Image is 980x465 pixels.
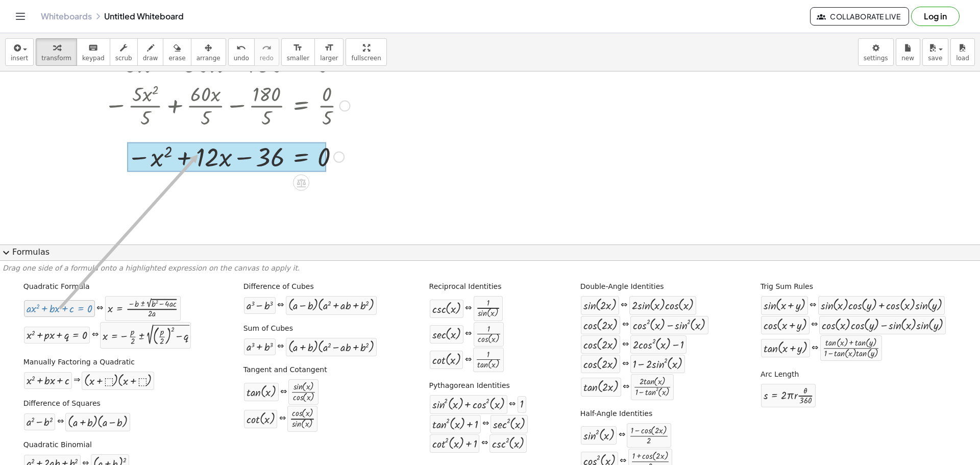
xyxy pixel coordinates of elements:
[234,55,249,62] span: undo
[243,282,314,292] label: Difference of Cubes
[23,282,90,292] label: Quadratic Formula
[482,418,489,430] div: ⇔
[622,319,629,331] div: ⇔
[168,55,185,62] span: erase
[580,282,664,292] label: Double-Angle Identities
[82,55,105,62] span: keypad
[41,55,71,62] span: transform
[163,38,191,66] button: erase
[465,328,472,340] div: ⇔
[812,342,818,354] div: ⇔
[260,55,274,62] span: redo
[858,38,894,66] button: settings
[23,357,135,368] label: Manually Factoring a Quadratic
[351,55,381,62] span: fullscreen
[110,38,138,66] button: scrub
[761,282,813,292] label: Trig Sum Rules
[280,386,287,398] div: ⇔
[243,324,293,334] label: Sum of Cubes
[619,429,625,441] div: ⇔
[115,55,132,62] span: scrub
[41,11,92,21] a: Whiteboards
[92,329,99,341] div: ⇔
[36,38,77,66] button: transform
[293,175,309,191] div: Apply the same math to both sides of the equation
[254,38,279,66] button: redoredo
[3,263,977,274] p: Drag one side of a formula onto a highlighted expression on the canvas to apply it.
[191,38,226,66] button: arrange
[57,416,64,428] div: ⇔
[622,358,629,370] div: ⇔
[346,38,386,66] button: fullscreen
[928,55,942,62] span: save
[293,42,303,54] i: format_size
[236,42,246,54] i: undo
[73,375,80,386] div: ⇒
[429,282,502,292] label: Reciprocal Identities
[262,42,272,54] i: redo
[314,38,344,66] button: format_sizelarger
[12,8,29,25] button: Toggle navigation
[23,399,101,409] label: Difference of Squares
[810,300,816,311] div: ⇔
[143,55,158,62] span: draw
[77,38,110,66] button: keyboardkeypad
[279,413,286,425] div: ⇔
[819,12,900,21] span: Collaborate Live
[465,303,472,314] div: ⇔
[243,365,327,375] label: Tangent and Cotangent
[197,55,220,62] span: arrange
[911,7,960,26] button: Log in
[922,38,948,66] button: save
[277,300,284,311] div: ⇔
[810,7,909,26] button: Collaborate Live
[287,55,309,62] span: smaller
[88,42,98,54] i: keyboard
[23,440,92,450] label: Quadratic Binomial
[429,381,510,391] label: Pythagorean Identities
[580,409,652,419] label: Half-Angle Identities
[864,55,888,62] span: settings
[956,55,969,62] span: load
[950,38,975,66] button: load
[96,303,103,314] div: ⇔
[621,300,627,311] div: ⇔
[320,55,338,62] span: larger
[901,55,914,62] span: new
[623,381,629,393] div: ⇔
[761,370,799,380] label: Arc Length
[5,38,34,66] button: insert
[481,437,488,449] div: ⇔
[622,339,629,351] div: ⇔
[11,55,28,62] span: insert
[277,341,284,353] div: ⇔
[465,354,472,366] div: ⇔
[896,38,920,66] button: new
[509,399,516,410] div: ⇔
[324,42,334,54] i: format_size
[811,319,818,331] div: ⇔
[137,38,164,66] button: draw
[281,38,315,66] button: format_sizesmaller
[228,38,255,66] button: undoundo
